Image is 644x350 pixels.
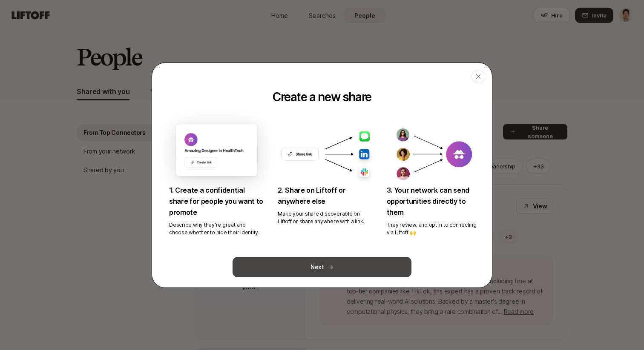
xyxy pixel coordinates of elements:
[387,221,482,236] p: They review, and opt in to connecting via Liftoff 🙌
[169,221,264,236] p: Describe why they're great and choose whether to hide their identity.
[278,185,373,207] p: 2. Share on Liftoff or anywhere else
[387,124,482,184] img: candidate share explainer 2
[278,124,373,184] img: candidate share explainer 1
[278,210,373,225] p: Make your share discoverable on Liftoff or share anywhere with a link.
[233,257,411,277] button: Next
[273,90,371,103] p: Create a new share
[387,185,482,218] p: 3. Your network can send opportunities directly to them
[169,185,264,218] p: 1. Create a confidential share for people you want to promote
